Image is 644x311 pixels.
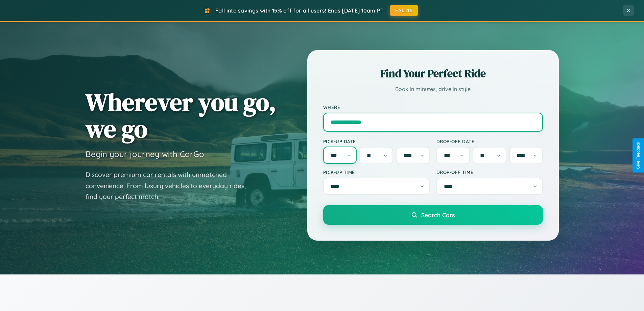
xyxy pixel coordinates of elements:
[86,169,255,202] p: Discover premium car rentals with unmatched convenience. From luxury vehicles to everyday rides, ...
[323,169,430,175] label: Pick-up Time
[323,84,543,94] p: Book in minutes, drive in style
[86,149,204,159] h3: Begin your journey with CarGo
[215,7,385,14] span: Fall into savings with 15% off for all users! Ends [DATE] 10am PT.
[436,169,543,175] label: Drop-off Time
[436,138,543,144] label: Drop-off Date
[86,89,276,142] h1: Wherever you go, we go
[636,142,641,169] div: Give Feedback
[421,211,455,219] span: Search Cars
[323,66,543,81] h2: Find Your Perfect Ride
[323,138,430,144] label: Pick-up Date
[323,104,543,110] label: Where
[390,5,418,16] button: FALL15
[323,205,543,225] button: Search Cars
